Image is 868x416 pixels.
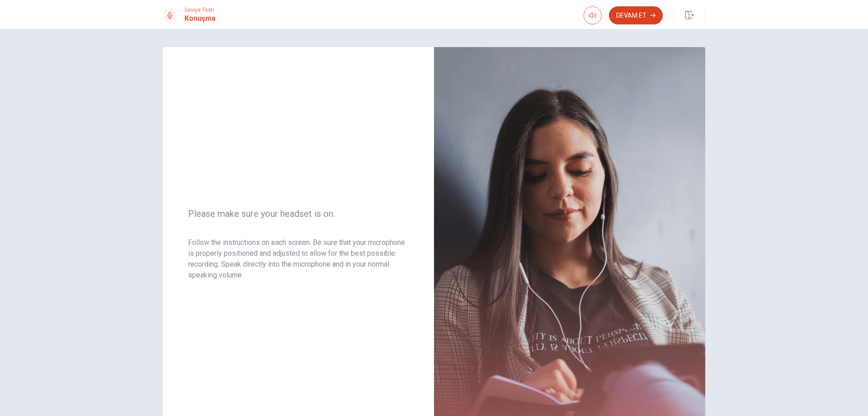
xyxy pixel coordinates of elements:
span: Seviye Testi [184,7,216,13]
p: Follow the instructions on each screen. Be sure that your microphone is properly positioned and a... [188,237,409,281]
button: Devam Et [609,6,663,24]
span: Please make sure your headset is on. [188,208,409,219]
h1: Konuşma [184,13,216,24]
